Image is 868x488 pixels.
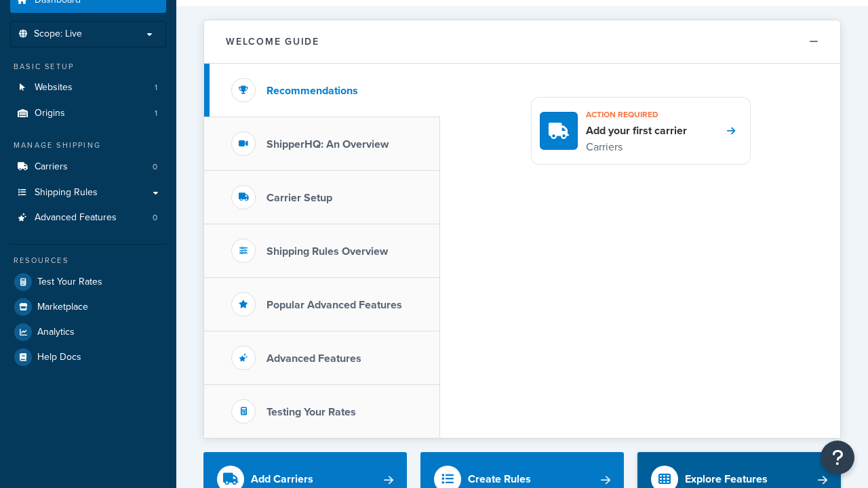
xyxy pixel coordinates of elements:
div: Basic Setup [10,61,166,73]
a: Test Your Rates [10,270,166,294]
h4: Add your first carrier [586,123,687,138]
h3: Shipping Rules Overview [267,245,388,258]
li: Websites [10,75,166,100]
h3: Carrier Setup [267,192,332,204]
span: 1 [155,108,157,119]
span: Analytics [37,327,75,338]
span: 0 [153,212,157,224]
a: Shipping Rules [10,180,166,205]
span: Scope: Live [34,28,82,40]
div: Manage Shipping [10,140,166,151]
li: Origins [10,101,166,126]
div: Resources [10,255,166,266]
h3: ShipperHQ: An Overview [267,138,389,150]
button: Welcome Guide [204,20,840,64]
span: 1 [155,82,157,94]
span: Websites [35,82,73,94]
span: Advanced Features [35,212,117,224]
h2: Welcome Guide [226,37,319,47]
a: Help Docs [10,345,166,369]
a: Origins1 [10,101,166,126]
h3: Popular Advanced Features [267,299,402,311]
span: Test Your Rates [37,277,102,288]
span: 0 [153,161,157,173]
h3: Recommendations [267,85,358,97]
li: Carriers [10,155,166,180]
li: Advanced Features [10,205,166,230]
button: Open Resource Center [821,441,854,474]
h3: Testing Your Rates [267,406,356,418]
a: Analytics [10,320,166,344]
h3: Action required [586,106,687,123]
span: Help Docs [37,352,81,363]
a: Marketplace [10,295,166,319]
span: Marketplace [37,302,88,313]
span: Shipping Rules [35,187,98,199]
span: Origins [35,108,65,119]
a: Websites1 [10,75,166,100]
a: Advanced Features0 [10,205,166,230]
a: Carriers0 [10,155,166,180]
p: Carriers [586,138,687,156]
h3: Advanced Features [267,352,361,365]
span: Carriers [35,161,68,173]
